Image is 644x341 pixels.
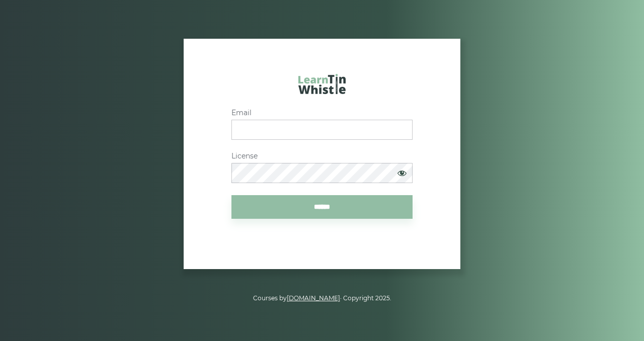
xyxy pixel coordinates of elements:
p: Courses by · Copyright 2025. [38,293,606,303]
label: Email [231,109,413,117]
img: LearnTinWhistle.com [298,74,346,94]
a: [DOMAIN_NAME] [287,294,340,302]
a: LearnTinWhistle.com [298,74,346,99]
label: License [231,152,413,160]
